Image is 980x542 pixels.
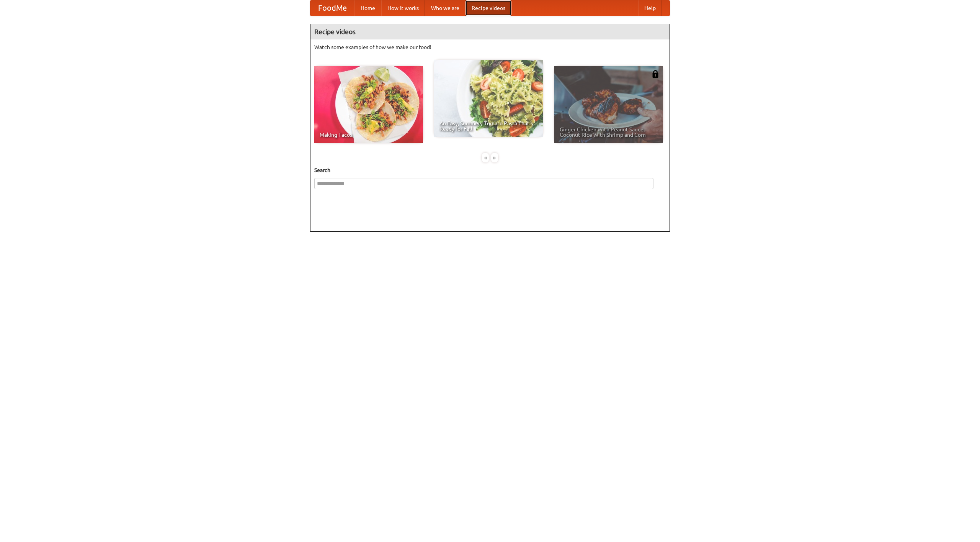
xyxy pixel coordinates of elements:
a: Making Tacos [314,66,423,143]
a: An Easy, Summery Tomato Pasta That's Ready for Fall [434,60,543,137]
span: An Easy, Summery Tomato Pasta That's Ready for Fall [439,121,537,131]
a: FoodMe [310,0,354,16]
a: Who we are [425,0,465,16]
p: Watch some examples of how we make our food! [314,43,666,51]
div: « [482,153,489,162]
span: Making Tacos [320,132,418,138]
a: Recipe videos [465,0,511,16]
div: » [491,153,498,162]
a: Home [354,0,381,16]
h4: Recipe videos [310,24,670,39]
h5: Search [314,166,666,174]
img: 483408.png [652,70,659,78]
a: Help [638,0,662,16]
a: How it works [381,0,425,16]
